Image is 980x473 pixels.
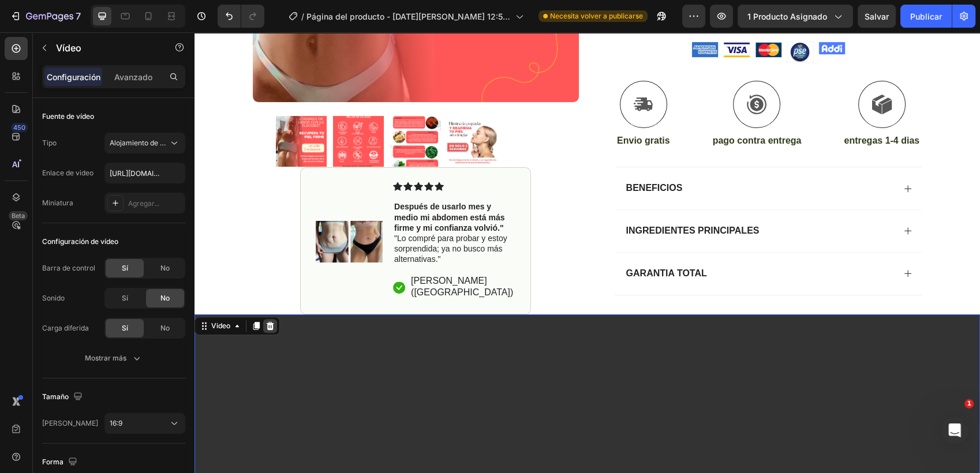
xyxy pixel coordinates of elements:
[42,111,94,122] font: Fuente de vídeo
[738,5,853,28] button: 1 producto asignado
[11,123,28,132] div: 450
[9,211,28,220] div: Beta
[5,5,86,28] button: 7
[649,103,725,115] p: entregas 1-4 dias
[561,10,587,25] img: gempages_540533861822497759-507067fb-b0ee-431d-a05a-51657af17f5a.png
[110,419,122,427] span: 16:9
[104,413,185,434] button: 16:9
[160,293,170,303] span: No
[910,10,942,22] font: Publicar
[104,163,185,183] input: Inserte la URL del video aquí
[865,12,889,21] span: Salvar
[858,5,896,28] button: Salvar
[122,263,128,273] span: Sí
[76,9,81,23] p: 7
[200,170,310,200] strong: Después de usarlo mes y medio mi abdomen está más firme y mi confianza volvió."
[47,71,100,83] p: Configuración
[200,201,313,231] span: "Lo compré para probar y estoy sorprendida; ya no busco más alternativas."
[42,392,69,402] font: Tamaño
[160,323,170,333] span: No
[42,138,57,148] font: Tipo
[216,243,321,267] p: [PERSON_NAME] ([GEOGRAPHIC_DATA])
[624,10,650,22] img: gempages_540533861822497759-1fec5396-36b3-489d-bbaf-a045fd4217f3.jpg
[42,198,73,208] font: Miniatura
[301,10,304,22] span: /
[593,10,619,30] img: gempages_540533861822497759-05405ee0-524b-4577-8ce7-2cd581e42c09.jpg
[194,32,980,473] iframe: Design area
[128,198,182,209] div: Agregar...
[42,263,95,273] font: Barra de control
[518,103,607,115] p: pago contra entrega
[42,418,98,429] font: [PERSON_NAME]
[104,133,185,153] button: Alojamiento de videos
[964,399,974,408] span: 1
[56,41,154,55] p: Video
[42,348,185,369] button: Mostrar más
[498,10,523,25] img: gempages_540533861822497759-0d760668-447c-4791-b28f-d1e1d6cb3c21.png
[747,10,827,22] span: 1 producto asignado
[529,10,555,25] img: gempages_540533861822497759-09138430-f9ea-456b-8541-d2910116c6ae.png
[42,236,118,247] font: Configuración de vídeo
[941,416,968,444] iframe: Intercom live chat
[42,323,89,333] font: Carga diferida
[42,457,63,467] font: Forma
[432,150,488,162] p: BENEFICIOS
[14,288,38,299] div: Video
[42,293,65,303] font: Sonido
[900,5,952,28] button: Publicar
[42,168,93,178] font: Enlace de video
[306,10,511,22] span: Página del producto - [DATE][PERSON_NAME] 12:53:58
[160,263,170,273] span: No
[550,11,643,21] span: Necesita volver a publicarse
[432,193,565,205] p: INGREDIENTES PRINCIPALES
[110,138,181,147] span: Alojamiento de videos
[114,71,152,83] p: Avanzado
[122,323,128,333] span: Sí
[422,103,476,115] p: Envio gratis
[85,353,126,363] font: Mostrar más
[218,5,264,28] div: Deshacer/Rehacer
[122,293,128,303] span: Sí
[432,235,513,247] p: GARANTIA TOTAL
